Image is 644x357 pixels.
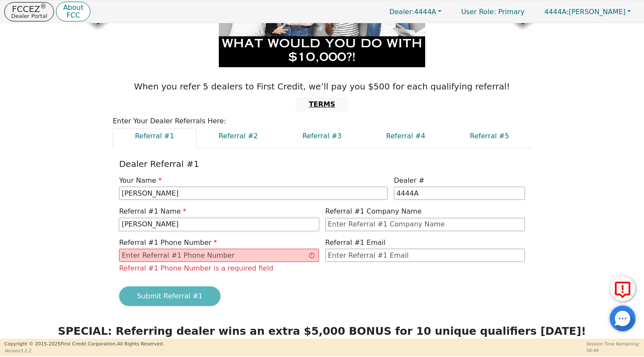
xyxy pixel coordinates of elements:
input: Enter Your Name [119,187,388,200]
p: Referral #4 [369,131,443,141]
p: Referral #1 Name [119,206,186,217]
span: Dealer: [389,8,414,16]
button: Report Error to FCC [610,276,635,301]
input: Enter Dealer # [394,187,525,200]
span: 4444A [389,8,436,16]
p: Primary [453,3,533,20]
p: FCC [63,12,83,19]
p: When you refer 5 dealers to First Credit, we’ll pay you $500 for each qualifying referral! [6,80,638,93]
p: Session Time Remaining: [586,341,640,347]
p: Referral #1 Company Name [325,206,422,217]
input: Enter Referral #1 Company Name [325,218,525,231]
p: SPECIAL: Referring dealer wins an extra $5,000 BONUS for 10 unique qualifiers [DATE]! [6,323,638,339]
div: Referral #1 Phone Number is a required field [119,263,319,274]
a: User Role: Primary [453,3,533,20]
p: 56:44 [586,347,640,354]
span: 4444A: [544,8,569,16]
span: User Role : [461,8,496,16]
p: FCCEZ [11,5,47,13]
p: Referral #1 [117,131,192,141]
p: Referral #1 Email [325,238,386,248]
button: FCCEZ®Dealer Portal [4,2,54,21]
input: Enter Referral #1 Email [325,249,525,262]
span: [PERSON_NAME] [544,8,626,16]
p: Referral #2 [201,131,276,141]
p: Referral #5 [452,131,527,141]
p: Dealer Portal [11,13,47,19]
p: Referral #3 [285,131,359,141]
p: Dealer # [394,176,424,186]
p: Version 3.2.2 [4,348,164,354]
sup: ® [40,3,47,10]
input: Enter Referral #1 Phone Number [119,249,319,262]
input: Enter Referral #1 Name [119,218,319,231]
p: Copyright © 2015- 2025 First Credit Corporation. [4,341,164,348]
h2: Dealer Referral #1 [119,159,525,169]
button: 4444A:[PERSON_NAME] [535,5,640,18]
p: Enter Your Dealer Referrals Here: [113,116,531,126]
p: Referral #1 Phone Number [119,238,217,248]
p: About [63,4,83,11]
span: All Rights Reserved. [117,341,164,347]
button: TERMS [295,97,349,112]
button: Dealer:4444A [380,5,450,18]
p: Your Name [119,176,161,186]
button: AboutFCC [56,2,90,22]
